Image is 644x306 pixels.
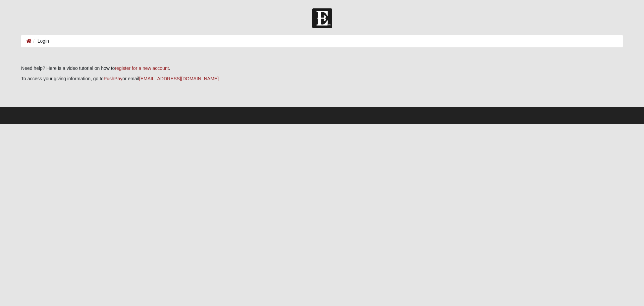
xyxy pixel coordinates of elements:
[104,76,122,81] a: PushPay
[21,65,623,72] p: Need help? Here is a video tutorial on how to .
[115,65,169,71] a: register for a new account
[32,38,49,45] li: Login
[21,75,623,82] p: To access your giving information, go to or email
[312,8,332,28] img: Church of Eleven22 Logo
[139,76,219,81] a: [EMAIL_ADDRESS][DOMAIN_NAME]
